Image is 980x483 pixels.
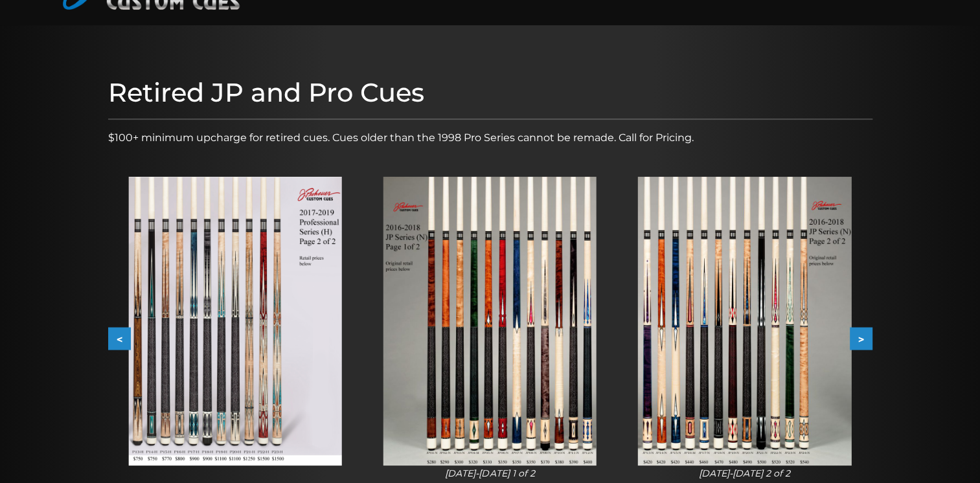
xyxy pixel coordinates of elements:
i: [DATE]-[DATE] 2 of 2 [699,467,790,479]
h1: Retired JP and Pro Cues [108,77,872,108]
button: < [108,328,131,350]
i: [DATE]-[DATE] 1 of 2 [445,467,534,479]
button: > [850,328,872,350]
p: $100+ minimum upcharge for retired cues. Cues older than the 1998 Pro Series cannot be remade. Ca... [108,130,872,146]
div: Carousel Navigation [108,328,872,350]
